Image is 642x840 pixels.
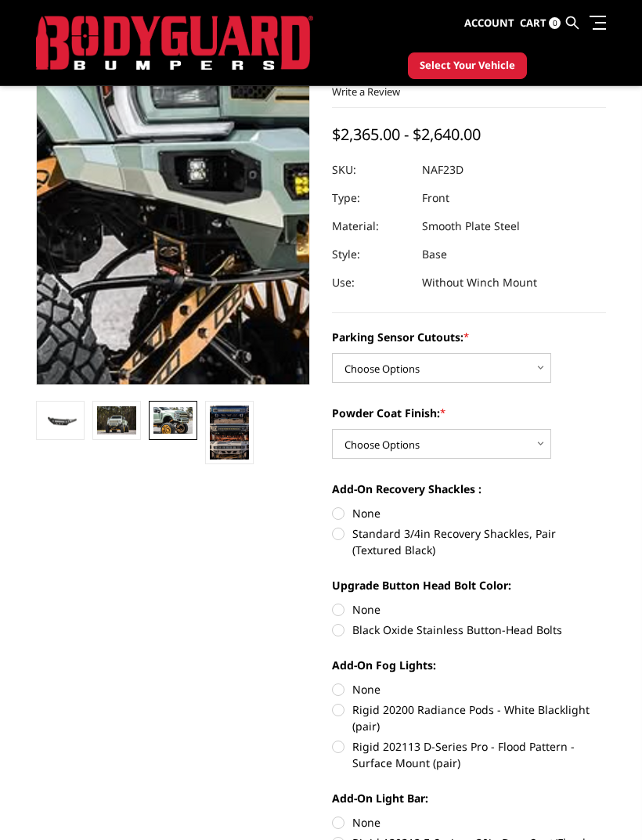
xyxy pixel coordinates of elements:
label: None [332,814,606,831]
dd: Front [422,184,449,212]
img: 2023-2025 Ford F450-550 - Freedom Series - Base Front Bumper (non-winch) [153,407,193,433]
dt: SKU: [332,156,410,184]
span: 0 [549,17,561,29]
button: Select Your Vehicle [408,52,527,79]
dd: Without Winch Mount [422,269,537,297]
a: Write a Review [332,85,400,99]
dd: NAF23D [422,156,463,184]
label: Add-On Fog Lights: [332,657,606,673]
dt: Use: [332,269,410,297]
dd: Smooth Plate Steel [422,212,520,240]
label: None [332,681,606,698]
label: Black Oxide Stainless Button-Head Bolts [332,622,606,638]
label: None [332,505,606,521]
label: Rigid 20200 Radiance Pods - White Blacklight (pair) [332,701,606,734]
span: Select Your Vehicle [420,58,515,74]
img: Multiple lighting options [210,406,249,460]
label: Upgrade Button Head Bolt Color: [332,577,606,593]
dt: Material: [332,212,410,240]
dd: Base [422,240,447,269]
label: Standard 3/4in Recovery Shackles, Pair (Textured Black) [332,525,606,558]
img: 2023-2025 Ford F450-550 - Freedom Series - Base Front Bumper (non-winch) [97,406,136,434]
span: Cart [520,16,546,30]
label: Powder Coat Finish: [332,405,606,421]
a: Account [464,2,514,45]
label: None [332,601,606,618]
label: Rigid 202113 D-Series Pro - Flood Pattern - Surface Mount (pair) [332,738,606,771]
img: BODYGUARD BUMPERS [36,16,313,70]
label: Parking Sensor Cutouts: [332,329,606,345]
label: Add-On Light Bar: [332,790,606,806]
span: $2,365.00 - $2,640.00 [332,124,481,145]
label: Add-On Recovery Shackles : [332,481,606,497]
dt: Style: [332,240,410,269]
img: 2023-2025 Ford F450-550 - Freedom Series - Base Front Bumper (non-winch) [41,412,80,430]
a: Cart 0 [520,2,561,45]
dt: Type: [332,184,410,212]
span: Account [464,16,514,30]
